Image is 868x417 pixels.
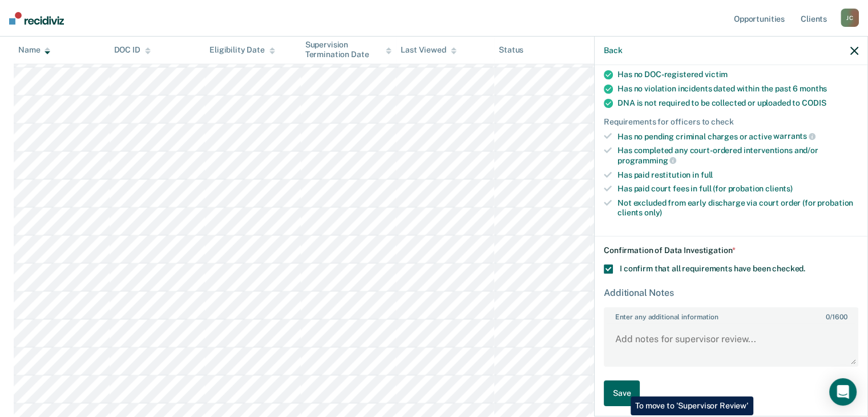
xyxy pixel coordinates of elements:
[604,46,622,55] button: Back
[800,84,827,93] span: months
[617,131,858,142] div: Has no pending criminal charges or active
[305,41,392,60] div: Supervision Termination Date
[617,170,858,180] div: Has paid restitution in
[114,46,151,55] div: DOC ID
[499,46,523,55] div: Status
[617,98,858,108] div: DNA is not required to be collected or uploaded to
[604,287,858,298] div: Additional Notes
[802,98,826,107] span: CODIS
[644,208,662,217] span: only)
[18,46,50,55] div: Name
[826,313,830,321] span: 0
[605,308,857,321] label: Enter any additional information
[701,170,713,179] span: full
[617,146,858,165] div: Has completed any court-ordered interventions and/or
[617,84,858,94] div: Has no violation incidents dated within the past 6
[9,12,64,25] img: Recidiviz
[765,184,793,193] span: clients)
[617,198,858,218] div: Not excluded from early discharge via court order (for probation clients
[209,46,275,55] div: Eligibility Date
[829,378,857,406] div: Open Intercom Messenger
[826,313,847,321] span: / 1600
[773,131,815,141] span: warrants
[620,264,805,273] span: I confirm that all requirements have been checked.
[401,46,456,55] div: Last Viewed
[604,380,640,406] button: Save
[617,184,858,194] div: Has paid court fees in full (for probation
[841,9,859,27] div: J C
[604,117,858,127] div: Requirements for officers to check
[617,70,858,79] div: Has no DOC-registered
[617,156,676,165] span: programming
[604,246,858,255] div: Confirmation of Data Investigation
[705,70,728,79] span: victim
